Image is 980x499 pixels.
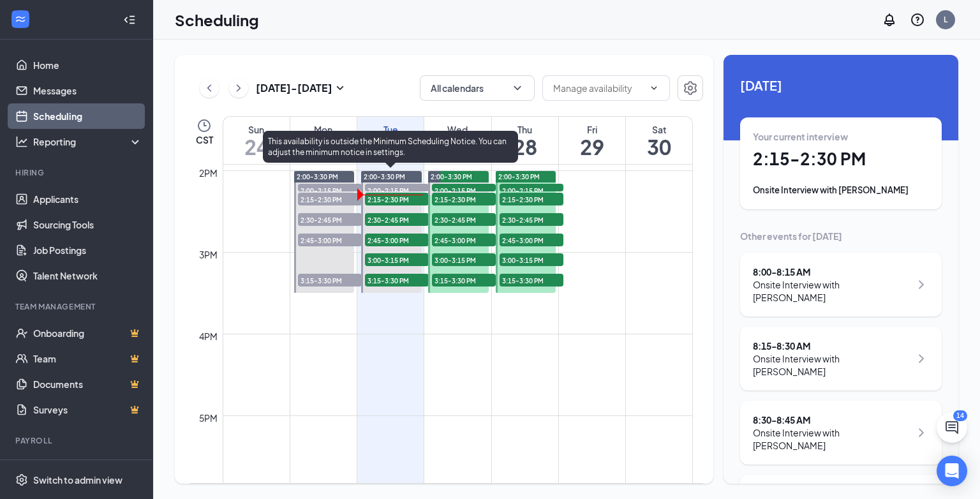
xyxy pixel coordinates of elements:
[15,301,140,312] div: Team Management
[33,473,122,486] div: Switch to admin view
[649,83,659,93] svg: ChevronDown
[297,172,338,181] span: 2:00-3:30 PM
[740,230,942,242] div: Other events for [DATE]
[500,193,563,205] span: 2:15-2:30 PM
[740,75,942,95] span: [DATE]
[432,234,496,246] span: 2:45-3:00 PM
[263,131,518,163] div: This availability is outside the Minimum Scheduling Notice. You can adjust the minimum notice in ...
[15,167,140,178] div: Hiring
[33,186,142,212] a: Applicants
[953,410,967,421] div: 14
[365,253,429,266] span: 3:00-3:15 PM
[197,411,220,425] div: 5pm
[33,371,142,397] a: DocumentsCrown
[424,117,491,164] a: August 27, 2025
[559,117,625,164] a: August 29, 2025
[332,80,348,96] svg: SmallChevronDown
[753,352,910,378] div: Onsite Interview with [PERSON_NAME]
[753,278,910,304] div: Onsite Interview with [PERSON_NAME]
[357,123,424,136] div: Tue
[197,329,220,343] div: 4pm
[511,82,524,94] svg: ChevronDown
[298,193,362,205] span: 2:15-2:30 PM
[683,80,698,96] svg: Settings
[626,117,692,164] a: August 30, 2025
[197,248,220,262] div: 3pm
[290,117,357,164] a: August 25, 2025
[498,172,540,181] span: 2:00-3:30 PM
[223,123,290,136] div: Sun
[678,75,703,101] button: Settings
[753,148,929,170] h1: 2:15 - 2:30 PM
[500,213,563,226] span: 2:30-2:45 PM
[123,13,136,26] svg: Collapse
[197,166,220,180] div: 2pm
[753,413,910,426] div: 8:30 - 8:45 AM
[559,136,625,158] h1: 29
[500,184,563,197] span: 2:00-2:15 PM
[500,234,563,246] span: 2:45-3:00 PM
[559,123,625,136] div: Fri
[364,172,405,181] span: 2:00-3:30 PM
[882,12,897,27] svg: Notifications
[944,420,960,435] svg: ChatActive
[492,117,558,164] a: August 28, 2025
[15,135,28,148] svg: Analysis
[33,78,142,103] a: Messages
[33,346,142,371] a: TeamCrown
[229,78,248,98] button: ChevronRight
[420,75,535,101] button: All calendarsChevronDown
[626,123,692,136] div: Sat
[33,454,142,480] a: PayrollCrown
[290,123,357,136] div: Mon
[432,193,496,205] span: 2:15-2:30 PM
[256,81,332,95] h3: [DATE] - [DATE]
[431,172,472,181] span: 2:00-3:30 PM
[33,103,142,129] a: Scheduling
[432,213,496,226] span: 2:30-2:45 PM
[944,14,947,25] div: L
[33,52,142,78] a: Home
[365,193,429,205] span: 2:15-2:30 PM
[200,78,219,98] button: ChevronLeft
[15,435,140,446] div: Payroll
[914,351,929,366] svg: ChevronRight
[432,274,496,287] span: 3:15-3:30 PM
[500,274,563,287] span: 3:15-3:30 PM
[500,253,563,266] span: 3:00-3:15 PM
[197,118,212,133] svg: Clock
[33,135,143,148] div: Reporting
[753,130,929,143] div: Your current interview
[753,339,910,352] div: 8:15 - 8:30 AM
[15,473,28,486] svg: Settings
[432,184,496,197] span: 2:00-2:15 PM
[33,237,142,263] a: Job Postings
[910,12,925,27] svg: QuestionInfo
[365,184,429,197] span: 2:00-2:15 PM
[298,274,362,287] span: 3:15-3:30 PM
[203,80,216,96] svg: ChevronLeft
[223,136,290,158] h1: 24
[232,80,245,96] svg: ChevronRight
[175,9,259,31] h1: Scheduling
[424,123,491,136] div: Wed
[298,234,362,246] span: 2:45-3:00 PM
[33,320,142,346] a: OnboardingCrown
[626,136,692,158] h1: 30
[553,81,644,95] input: Manage availability
[492,136,558,158] h1: 28
[753,184,929,197] div: Onsite Interview with [PERSON_NAME]
[753,426,910,452] div: Onsite Interview with [PERSON_NAME]
[33,212,142,237] a: Sourcing Tools
[33,397,142,422] a: SurveysCrown
[937,456,967,486] div: Open Intercom Messenger
[432,253,496,266] span: 3:00-3:15 PM
[492,123,558,136] div: Thu
[914,425,929,440] svg: ChevronRight
[298,184,362,197] span: 2:00-2:15 PM
[365,274,429,287] span: 3:15-3:30 PM
[196,133,213,146] span: CST
[937,412,967,443] button: ChatActive
[14,13,27,26] svg: WorkstreamLogo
